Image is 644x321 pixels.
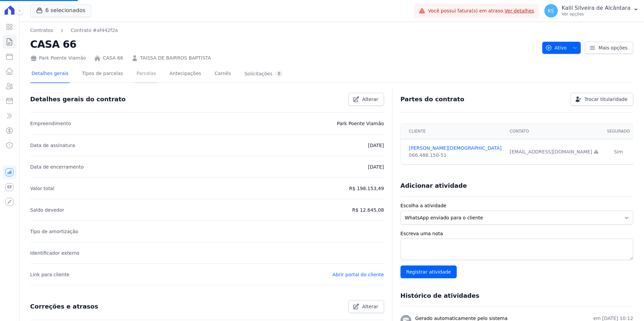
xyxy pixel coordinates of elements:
span: Ativo [545,42,567,54]
nav: Breadcrumb [30,27,537,34]
span: Você possui fatura(s) em atraso. [428,7,534,14]
h3: Partes do contrato [400,95,464,103]
p: Identificador externo [30,249,79,257]
a: Abrir portal do cliente [332,272,384,277]
h3: Correções e atrasos [30,302,98,311]
p: Valor total [30,184,55,192]
button: Ativo [542,42,581,54]
p: R$ 12.645,08 [352,206,384,214]
label: Escreva uma nota [400,230,633,237]
p: [DATE] [368,141,384,149]
div: 066.488.150-51 [409,152,502,159]
a: CASA 66 [103,55,123,62]
button: 6 selecionados [30,4,91,17]
a: Antecipações [168,65,202,83]
a: Carnês [213,65,232,83]
a: Alterar [348,300,384,313]
a: Alterar [348,93,384,106]
a: Tipos de parcelas [80,65,124,83]
p: Saldo devedor [30,206,64,214]
h3: Detalhes gerais do contrato [30,95,126,103]
a: Contrato #af442f2a [71,27,118,34]
div: [EMAIL_ADDRESS][DOMAIN_NAME] [510,148,599,155]
p: Empreendimento [30,119,71,128]
th: Cliente [401,123,506,139]
nav: Breadcrumb [30,27,118,34]
div: Park Poente Viamão [30,55,86,62]
a: TAISSA DE BAIRROS BAPTISTA [140,55,211,62]
th: Segurado [603,123,634,139]
label: Escolha a atividade [400,202,633,209]
a: Mais opções [585,42,633,54]
span: Alterar [362,303,378,310]
input: Registrar atividade [400,265,457,278]
a: Parcelas [135,65,157,83]
span: Trocar titularidade [584,96,627,103]
p: Park Poente Viamão [337,119,384,128]
div: Solicitações [245,71,283,77]
div: 0 [275,71,283,77]
p: Data de encerramento [30,163,84,171]
p: Tipo de amortização [30,227,78,236]
a: Contratos [30,27,53,34]
a: Ver detalhes [505,8,534,13]
p: Data de assinatura [30,141,75,149]
a: [PERSON_NAME][DEMOGRAPHIC_DATA] [409,145,502,152]
p: R$ 198.153,49 [349,184,384,192]
a: Detalhes gerais [30,65,70,83]
span: Mais opções [599,44,627,51]
td: Sim [603,139,634,165]
a: Solicitações0 [243,65,285,83]
p: Ver opções [562,11,631,17]
span: Alterar [362,96,378,103]
a: Trocar titularidade [571,93,633,106]
h2: CASA 66 [30,37,537,52]
span: KS [548,8,554,13]
button: KS Kalil Silveira de Alcântara Ver opções [539,1,644,20]
h3: Adicionar atividade [400,182,467,190]
p: [DATE] [368,163,384,171]
h3: Histórico de atividades [400,292,479,300]
th: Contato [506,123,603,139]
p: Kalil Silveira de Alcântara [562,5,631,11]
p: Link para cliente [30,271,69,279]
